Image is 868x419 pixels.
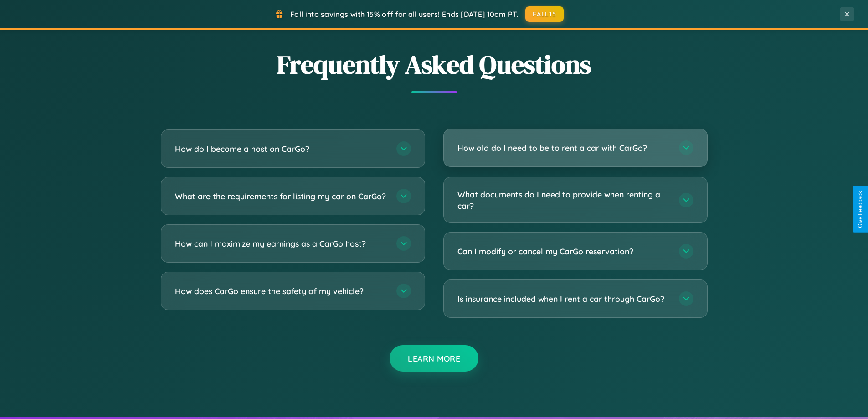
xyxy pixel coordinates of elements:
span: Fall into savings with 15% off for all users! Ends [DATE] 10am PT. [290,10,519,19]
h3: What documents do I need to provide when renting a car? [457,189,670,211]
h2: Frequently Asked Questions [161,47,708,82]
h3: How can I maximize my earnings as a CarGo host? [175,238,387,249]
h3: How do I become a host on CarGo? [175,143,387,155]
h3: How old do I need to be to rent a car with CarGo? [457,142,670,154]
button: FALL15 [525,6,564,22]
h3: Can I modify or cancel my CarGo reservation? [457,246,670,257]
button: Learn More [390,345,478,372]
h3: What are the requirements for listing my car on CarGo? [175,191,387,202]
h3: Is insurance included when I rent a car through CarGo? [457,293,670,305]
div: Give Feedback [857,191,863,228]
h3: How does CarGo ensure the safety of my vehicle? [175,285,387,297]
